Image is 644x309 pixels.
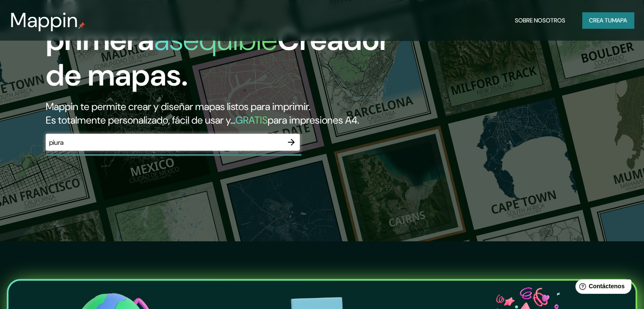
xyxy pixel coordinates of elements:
button: Crea tumapa [582,12,634,28]
font: Crea tu [589,17,612,24]
font: Mappin [10,7,78,33]
font: GRATIS [235,113,268,127]
button: Sobre nosotros [511,12,569,28]
iframe: Lanzador de widgets de ayuda [569,276,635,300]
img: pin de mapeo [78,22,85,29]
font: Creador de mapas. [46,20,390,95]
font: mapa [612,17,627,24]
font: Mappin te permite crear y diseñar mapas listos para imprimir. [46,100,310,113]
font: para impresiones A4. [268,113,359,127]
input: Elige tu lugar favorito [46,138,283,147]
font: Es totalmente personalizado, fácil de usar y... [46,113,235,127]
font: Sobre nosotros [515,17,565,24]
